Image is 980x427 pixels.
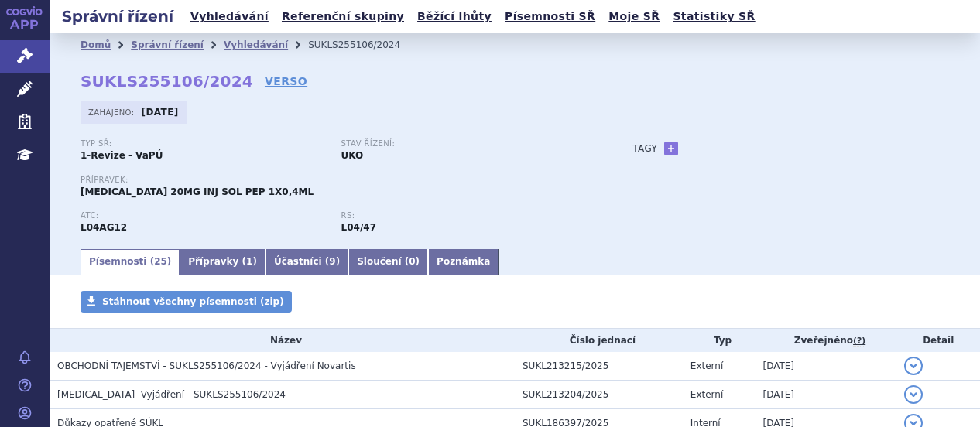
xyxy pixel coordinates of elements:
[81,249,180,275] a: Písemnosti (25)
[180,249,266,275] a: Přípravky (1)
[668,6,759,27] a: Statistiky SŘ
[904,357,923,375] button: detail
[341,222,376,233] strong: léčivé přípravky s obsahem léčivé látky ofatumumab (ATC L04AA52)
[413,6,496,27] a: Běžící lhůty
[246,256,252,267] span: 1
[755,352,896,381] td: [DATE]
[690,360,723,371] span: Externí
[348,249,428,275] a: Sloučení (0)
[131,39,204,50] a: Správní řízení
[664,142,678,155] a: +
[81,291,292,313] a: Stáhnout všechny písemnosti (zip)
[81,39,111,50] a: Domů
[308,33,420,56] li: SUKLS255106/2024
[81,186,314,197] span: [MEDICAL_DATA] 20MG INJ SOL PEP 1X0,4ML
[224,39,288,50] a: Vyhledávání
[81,72,253,91] strong: SUKLS255106/2024
[186,6,273,27] a: Vyhledávání
[329,256,335,267] span: 9
[341,150,364,161] strong: UKO
[896,329,980,352] th: Detail
[428,249,499,275] a: Poznámka
[604,6,664,27] a: Moje SŘ
[81,176,601,185] p: Přípravek:
[102,296,284,307] span: Stáhnout všechny písemnosti (zip)
[904,385,923,404] button: detail
[755,329,896,352] th: Zveřejněno
[515,352,683,381] td: SUKL213215/2025
[142,107,179,118] strong: [DATE]
[515,381,683,409] td: SUKL213204/2025
[683,329,756,352] th: Typ
[81,139,326,149] p: Typ SŘ:
[341,139,587,149] p: Stav řízení:
[57,360,356,371] span: OBCHODNÍ TAJEMSTVÍ - SUKLS255106/2024 - Vyjádření Novartis
[853,336,865,347] abbr: (?)
[277,6,409,27] a: Referenční skupiny
[265,73,307,89] a: VERSO
[266,249,348,275] a: Účastníci (9)
[755,381,896,409] td: [DATE]
[341,211,587,220] p: RS:
[632,139,657,158] h3: Tagy
[500,6,600,27] a: Písemnosti SŘ
[515,329,683,352] th: Číslo jednací
[81,211,326,220] p: ATC:
[81,222,127,233] strong: OFATUMUMAB
[88,106,137,118] span: Zahájeno:
[409,256,415,267] span: 0
[690,389,723,400] span: Externí
[50,329,515,352] th: Název
[81,150,163,161] strong: 1-Revize - VaPÚ
[50,5,186,27] h2: Správní řízení
[154,256,167,267] span: 25
[57,389,286,400] span: Ofatumumab -Vyjádření - SUKLS255106/2024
